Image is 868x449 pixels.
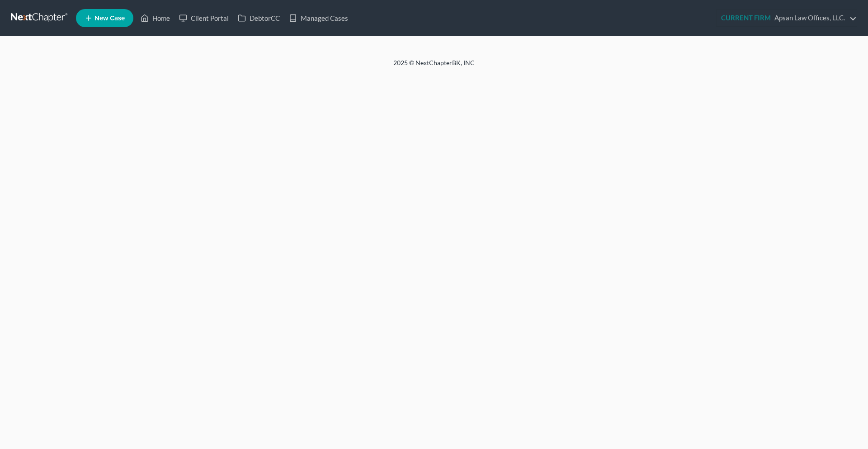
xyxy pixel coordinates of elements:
[175,10,233,26] a: Client Portal
[176,58,692,75] div: 2025 © NextChapterBK, INC
[717,10,857,26] a: CURRENT FIRMApsan Law Offices, LLC.
[284,10,353,26] a: Managed Cases
[233,10,284,26] a: DebtorCC
[136,10,175,26] a: Home
[721,14,771,22] strong: CURRENT FIRM
[76,9,133,27] new-legal-case-button: New Case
